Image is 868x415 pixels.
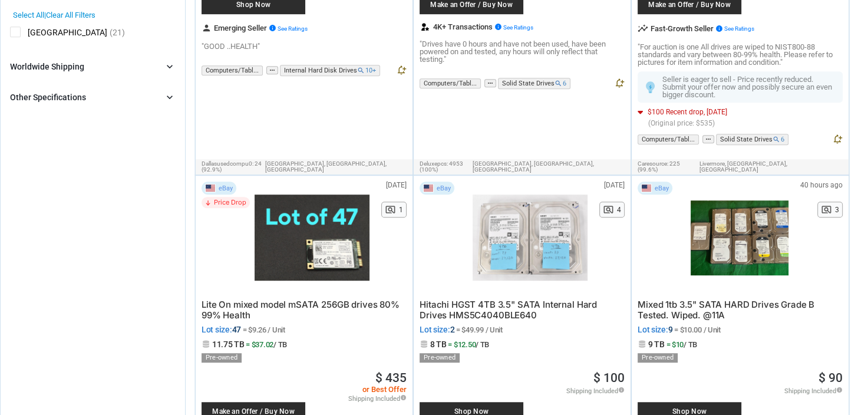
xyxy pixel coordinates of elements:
span: [GEOGRAPHIC_DATA] [10,27,107,41]
span: Lot size: [202,325,407,334]
p: "GOOD ..HEALTH" [202,42,407,50]
span: / TB [273,340,287,349]
span: 4 [617,206,621,213]
span: 1 [399,206,403,213]
span: = $12.50 [448,340,489,349]
span: Shop Now [207,1,299,8]
span: 6 [563,80,566,87]
div: Other Specifications [10,91,86,103]
span: [DATE] [604,182,625,189]
span: See Ratings [278,25,308,32]
span: (21) [110,28,125,37]
span: Select All [13,11,44,19]
span: Lite On mixed model mSATA 256GB drives 80% 99% Health [202,299,400,321]
i: info [494,23,502,31]
span: deluxepcs: [420,160,448,167]
span: or Best Offer [348,386,407,393]
span: Make an Offer / Buy Now [643,1,735,8]
span: 40 hours ago [800,182,843,189]
a: Mixed 1tb 3.5" SATA HARD Drives Grade B Tested. Wiped. @11A [638,301,814,320]
img: USA Flag [205,184,216,192]
span: dallasusedcompu0: [202,160,253,167]
i: person [202,23,212,33]
a: $ 100 [593,372,625,384]
i: info [269,24,276,32]
span: Shop Now [643,408,735,415]
p: Seller is eager to sell - Price recently reduced. Submit your offer now and possibly secure an ev... [662,75,837,98]
button: notification_add [396,65,407,78]
a: $ 435 [375,372,407,384]
span: [DATE] [386,182,407,189]
span: See Ratings [503,24,533,31]
span: Solid State Drives [498,78,570,89]
p: "Drives have 0 hours and have not been used, have been powered on and tested, any hours will only... [420,40,625,63]
span: Lot size: [638,325,843,334]
i: notification_add [832,134,843,144]
span: = $10.00 / Unit [674,325,721,334]
i: info [715,25,723,32]
span: 24 (92.9%) [202,160,262,173]
span: = $49.99 / Unit [456,325,503,334]
span: Shop Now [425,408,517,415]
i: search [773,136,780,143]
button: notification_add [832,134,843,147]
img: review.svg [421,23,429,31]
span: Shipping Included [784,387,843,394]
span: = $37.02 [246,340,287,349]
span: Livermore, [GEOGRAPHIC_DATA],[GEOGRAPHIC_DATA] [699,161,843,173]
span: Solid State Drives [716,134,788,145]
span: 2 [450,325,454,334]
span: eBay [437,185,451,192]
span: = $9.26 / Unit [243,325,285,334]
img: USA Flag [641,184,652,192]
span: Lot size: [420,325,625,334]
span: 47 [232,325,240,334]
span: Emerging Seller [214,24,308,32]
span: more_horiz [484,79,496,87]
span: (Original price: $535) [648,120,715,127]
span: 9 [668,325,672,334]
span: 4K+ Transactions [433,23,533,31]
span: eBay [655,185,669,192]
a: $ 90 [819,372,843,384]
span: 9 TB [648,340,665,349]
span: [GEOGRAPHIC_DATA], [GEOGRAPHIC_DATA],[GEOGRAPHIC_DATA] [473,161,625,173]
span: = $10 [666,340,697,349]
span: Computers/Tabl... [420,78,481,88]
span: Fast-Growth Seller [651,25,754,32]
i: chevron_right [164,61,176,73]
i: notification_add [396,65,407,75]
span: 11.75 TB [212,340,245,349]
a: Hitachi HGST 4TB 3.5" SATA Internal Hard Drives HMS5C4040BLE640 [420,301,597,320]
span: Hitachi HGST 4TB 3.5" SATA Internal Hard Drives HMS5C4040BLE640 [420,299,597,321]
a: Lite On mixed model mSATA 256GB drives 80% 99% Health [202,301,400,320]
i: info [618,387,625,393]
span: Shipping Included [348,394,407,402]
span: / TB [684,340,697,349]
span: / TB [476,340,489,349]
i: insights [638,23,648,34]
span: 3 [835,206,839,213]
span: Internal Hard Disk Drives [280,65,380,76]
span: pageview [603,204,614,215]
span: Clear All Filters [46,11,95,19]
span: 225 (99.6%) [638,160,680,173]
span: See Ratings [724,25,754,32]
i: notification_add [614,78,625,88]
span: eBay [219,185,233,192]
span: more_horiz [702,135,714,143]
button: notification_add [614,78,625,91]
button: more_horiz [266,66,278,75]
button: more_horiz [484,79,496,88]
i: info [400,394,407,401]
span: pageview [821,204,832,215]
div: | [13,11,173,19]
span: 10+ [365,67,376,74]
span: pageview [385,204,396,215]
span: more_horiz [266,66,278,74]
i: chevron_right [164,91,176,103]
div: Pre-owned [420,353,460,363]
